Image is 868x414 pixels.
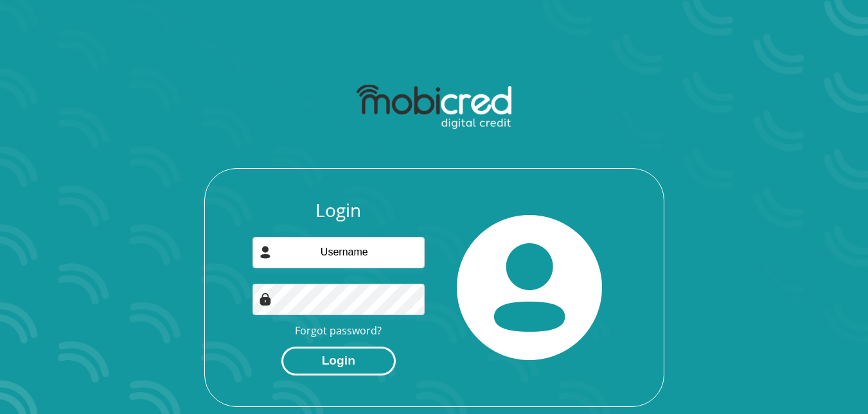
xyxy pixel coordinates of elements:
[252,200,425,221] h3: Login
[259,246,272,259] img: user-icon image
[357,85,511,130] img: mobicred logo
[252,237,425,268] input: Username
[295,323,382,338] a: Forgot password?
[259,293,272,306] img: Image
[281,347,396,375] button: Login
